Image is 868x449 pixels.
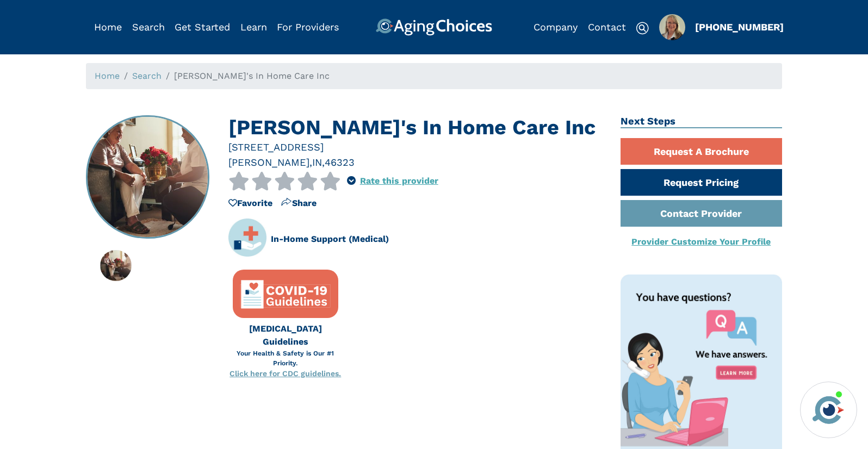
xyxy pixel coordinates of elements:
a: Provider Customize Your Profile [631,236,771,247]
a: Contact [588,21,626,33]
a: [PHONE_NUMBER] [695,21,784,33]
div: Your Health & Safety is Our #1 Priority. [228,348,343,368]
nav: breadcrumb [86,63,782,89]
h1: [PERSON_NAME]'s In Home Care Inc [228,115,604,140]
a: For Providers [277,21,339,33]
img: covid-top-default.svg [239,277,332,312]
div: 46323 [325,155,355,170]
a: Rate this provider [360,176,438,186]
a: Home [94,21,122,33]
div: In-Home Support (Medical) [271,233,389,246]
img: AgingChoices [376,18,492,36]
a: Get Started [175,21,230,33]
div: Share [281,197,317,210]
div: [STREET_ADDRESS] [228,140,604,154]
div: Popover trigger [659,14,685,40]
div: Popover trigger [132,18,165,36]
img: 0d6ac745-f77c-4484-9392-b54ca61ede62.jpg [659,14,685,40]
img: Ingrid's In Home Care Inc [100,250,131,281]
a: Company [534,21,578,33]
a: Request A Brochure [621,138,783,165]
a: Learn [240,21,267,33]
div: Favorite [228,197,272,210]
img: Ingrid's In Home Care Inc [87,116,209,238]
h2: Next Steps [621,115,783,128]
img: search-icon.svg [636,22,649,35]
span: IN [312,157,322,168]
a: Contact Provider [621,200,783,227]
div: Popover trigger [347,172,356,190]
a: Home [95,71,120,81]
div: Click here for CDC guidelines. [228,368,343,379]
div: [MEDICAL_DATA] Guidelines [228,322,343,348]
span: [PERSON_NAME] [228,157,309,168]
a: Search [132,21,165,33]
a: Search [132,71,162,81]
img: avatar [810,391,847,428]
span: [PERSON_NAME]'s In Home Care Inc [174,71,330,81]
span: , [322,157,325,168]
span: , [309,157,312,168]
a: Request Pricing [621,169,783,196]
